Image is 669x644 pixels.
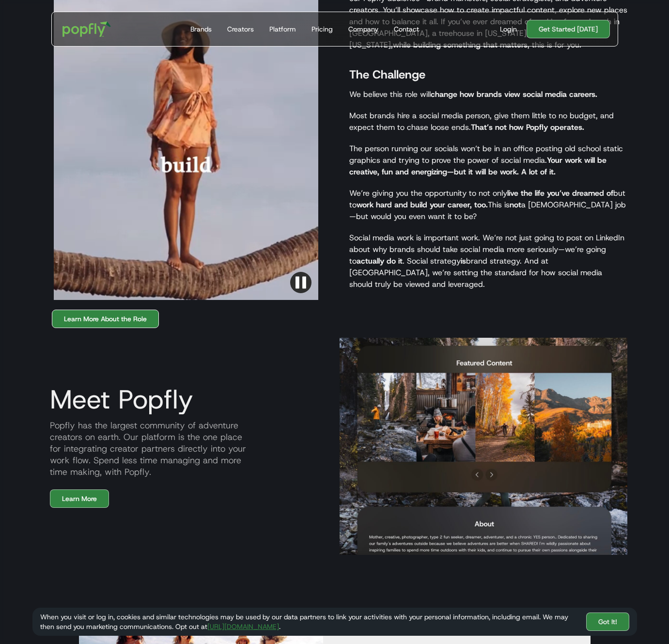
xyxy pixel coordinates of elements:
p: Most brands hire a social media person, give them little to no budget, and expect them to chase l... [349,110,627,133]
a: Brands [187,12,216,46]
div: Contact [394,24,419,34]
img: Pause video [290,272,311,293]
div: Company [348,24,378,34]
strong: work hard and build your career, too. [357,200,488,210]
div: Brands [190,24,212,34]
a: Get Started [DATE] [527,20,610,38]
a: Platform [265,12,300,46]
a: Learn More [50,489,109,508]
strong: is [461,256,466,266]
strong: not [510,200,521,210]
div: Platform [269,24,296,34]
a: Company [344,12,382,46]
a: home [56,15,118,44]
h1: Meet Popfly [42,385,193,414]
a: Learn More About the Role [52,310,159,328]
p: We believe this role will [349,89,627,100]
p: Social media work is important work. We’re not just going to post on LinkedIn about why brands sh... [349,232,627,290]
a: Login [496,24,521,34]
a: Pricing [308,12,337,46]
strong: actually do it [357,256,403,266]
div: Creators [227,24,254,34]
strong: change how brands view social media careers. [431,89,597,99]
a: Creators [223,12,258,46]
div: Login [500,24,517,34]
a: Contact [390,12,423,46]
div: Popfly has the largest community of adventure creators on earth. Our platform is the one place fo... [42,420,330,478]
div: When you visit or log in, cookies and similar technologies may be used by our data partners to li... [40,612,578,631]
strong: That’s not how Popfly operates. [471,122,584,132]
strong: The Challenge [349,67,425,82]
p: We’re giving you the opportunity to not only but to This is a [DEMOGRAPHIC_DATA] job—but would yo... [349,188,627,222]
p: The person running our socials won’t be in an office posting old school static graphics and tryin... [349,143,627,178]
div: Pricing [311,24,333,34]
a: Got It! [586,613,629,631]
strong: live the life you’ve dreamed of [507,188,613,198]
a: [URL][DOMAIN_NAME] [207,622,279,631]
